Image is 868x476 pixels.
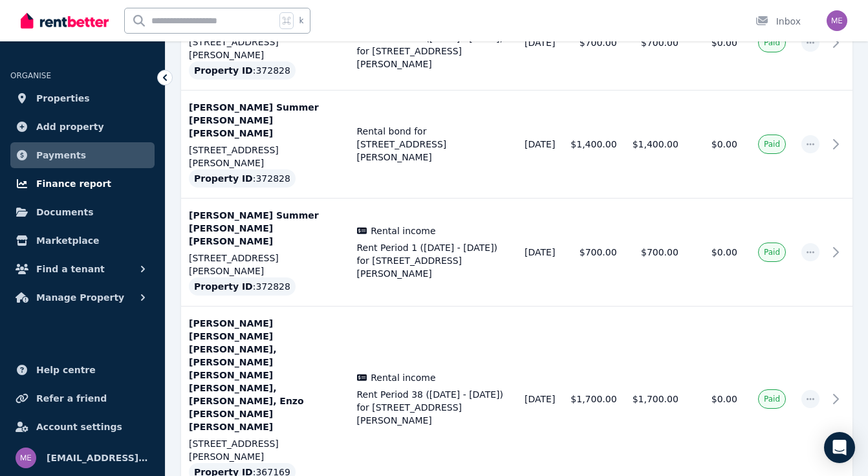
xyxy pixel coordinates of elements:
img: melpol@hotmail.com [16,448,36,468]
p: [STREET_ADDRESS][PERSON_NAME] [189,437,342,463]
button: Manage Property [10,285,155,310]
span: Paid [764,139,780,149]
p: [STREET_ADDRESS][PERSON_NAME] [189,36,342,61]
a: Refer a friend [10,385,155,411]
span: Rent Period 1 ([DATE] - [DATE]) for [STREET_ADDRESS][PERSON_NAME] [357,241,510,280]
span: $0.00 [711,394,737,404]
span: [EMAIL_ADDRESS][DOMAIN_NAME] [47,450,149,466]
span: Account settings [36,419,122,435]
span: Documents [36,204,94,220]
td: $1,400.00 [625,91,686,199]
p: [PERSON_NAME] Summer [PERSON_NAME] [PERSON_NAME] [189,209,342,248]
span: Rent Period 38 ([DATE] - [DATE]) for [STREET_ADDRESS][PERSON_NAME] [357,388,510,427]
span: Property ID [194,280,253,293]
span: $0.00 [711,247,737,257]
td: [DATE] [517,199,563,307]
a: Marketplace [10,228,155,254]
a: Add property [10,114,155,140]
span: Add property [36,119,104,135]
span: Rental income [371,371,435,384]
div: : 372828 [189,277,296,296]
span: Property ID [194,172,253,185]
span: Marketplace [36,233,99,248]
td: $700.00 [563,199,624,307]
span: Payments [36,147,86,163]
td: $700.00 [625,199,686,307]
a: Properties [10,85,155,111]
img: RentBetter [21,11,109,30]
a: Account settings [10,414,155,440]
p: [STREET_ADDRESS][PERSON_NAME] [189,252,342,277]
td: $1,400.00 [563,91,624,199]
span: Help centre [36,362,96,378]
div: : 372828 [189,169,296,188]
span: ORGANISE [10,71,51,80]
span: k [299,16,303,26]
span: Find a tenant [36,261,105,277]
p: [PERSON_NAME] [PERSON_NAME] [PERSON_NAME], [PERSON_NAME] [PERSON_NAME] [PERSON_NAME], [PERSON_NAM... [189,317,342,433]
span: Property ID [194,64,253,77]
span: $0.00 [711,38,737,48]
div: : 372828 [189,61,296,80]
img: melpol@hotmail.com [827,10,847,31]
a: Finance report [10,171,155,197]
span: Manage Property [36,290,124,305]
span: Properties [36,91,90,106]
a: Help centre [10,357,155,383]
span: Paid [764,38,780,48]
a: Documents [10,199,155,225]
span: $0.00 [711,139,737,149]
div: Inbox [755,15,801,28]
td: [DATE] [517,91,563,199]
span: Paid [764,394,780,404]
p: [PERSON_NAME] Summer [PERSON_NAME] [PERSON_NAME] [189,101,342,140]
button: Find a tenant [10,256,155,282]
span: Finance report [36,176,111,191]
span: Rental income [371,224,435,237]
span: Rent Period 16 ([DATE] - [DATE]) for [STREET_ADDRESS][PERSON_NAME] [357,32,510,70]
span: Refer a friend [36,391,107,406]
span: Rental bond for [STREET_ADDRESS][PERSON_NAME] [357,125,510,164]
span: Paid [764,247,780,257]
p: [STREET_ADDRESS][PERSON_NAME] [189,144,342,169]
div: Open Intercom Messenger [824,432,855,463]
a: Payments [10,142,155,168]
